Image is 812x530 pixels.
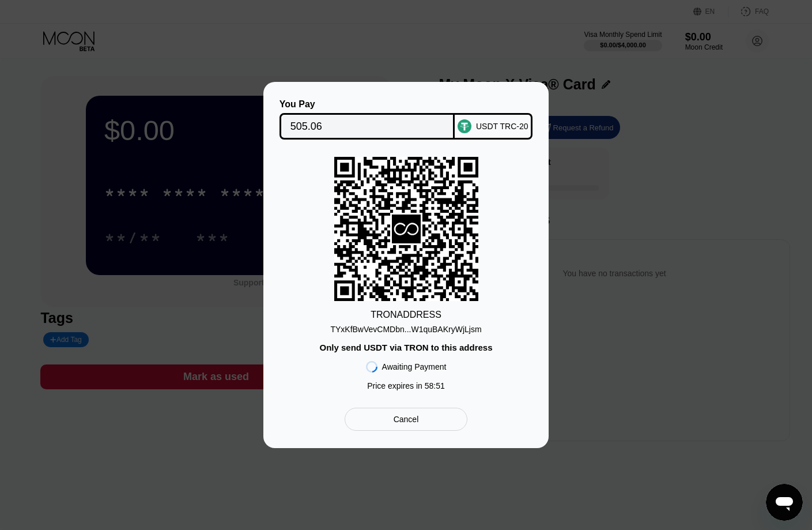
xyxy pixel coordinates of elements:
[382,362,447,371] div: Awaiting Payment
[319,343,492,352] div: Only send USDT via TRON to this address
[766,484,803,521] iframe: Button to launch messaging window
[476,122,528,131] div: USDT TRC-20
[425,381,445,390] span: 58 : 51
[367,381,445,390] div: Price expires in
[280,99,455,110] div: You Pay
[345,408,467,431] div: Cancel
[330,320,481,334] div: TYxKfBwVevCMDbn...W1quBAKryWjLjsm
[394,414,419,424] div: Cancel
[281,99,531,140] div: You PayUSDT TRC-20
[330,325,481,334] div: TYxKfBwVevCMDbn...W1quBAKryWjLjsm
[371,310,441,320] div: TRON ADDRESS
